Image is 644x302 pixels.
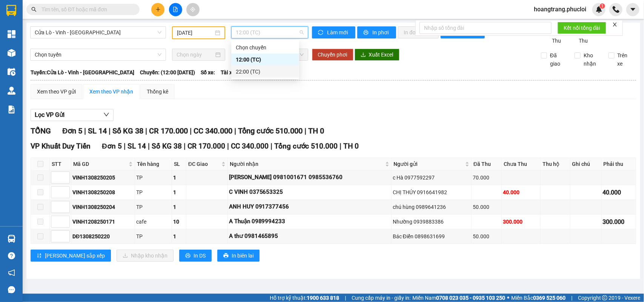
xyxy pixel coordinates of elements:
span: ⚪️ [507,296,509,299]
div: Nhường 0939883386 [393,218,470,226]
span: CC 340.000 [231,142,269,150]
span: sync [318,30,324,36]
div: TP [136,188,171,196]
span: | [145,126,147,135]
td: VINH1308250208 [71,185,135,200]
button: plus [151,3,164,16]
img: warehouse-icon [8,87,15,95]
div: 300.000 [503,218,539,226]
div: CHỊ THÚY 0916641982 [393,188,470,196]
span: 12:00 (TC) [236,27,303,38]
div: Chọn chuyến [236,43,295,52]
span: caret-down [630,6,636,13]
span: 1 [601,3,604,9]
span: plus [155,7,161,12]
span: Số KG 38 [152,142,182,150]
button: Chuyển phơi [312,49,354,61]
span: printer [185,253,191,259]
button: Kết nối tổng đài [558,22,606,34]
span: Hỗ trợ kỹ thuật: [270,294,339,302]
div: Bác Điển 0898631699 [393,232,470,241]
span: | [227,142,229,150]
span: Miền Nam [412,294,505,302]
span: | [148,142,150,150]
span: down [103,112,109,118]
th: STT [50,158,71,170]
span: VP Khuất Duy Tiến [31,142,91,150]
span: printer [363,30,370,36]
span: SL 14 [88,126,107,135]
div: A Thuận 0989994233 [229,217,390,226]
td: VINH1308250205 [71,170,135,185]
input: Chọn ngày [177,51,214,59]
span: copyright [602,295,607,300]
div: TP [136,232,171,241]
span: ĐC Giao [188,160,220,168]
span: TH 0 [344,142,359,150]
span: Cung cấp máy in - giấy in: [352,294,410,302]
span: Số KG 38 [112,126,143,135]
th: SL [172,158,186,170]
span: Người nhận [230,160,384,168]
span: question-circle [8,252,15,259]
div: Xem theo VP gửi [37,87,76,96]
div: Chọn chuyến [231,41,299,54]
div: DĐ1308250220 [72,232,134,241]
span: notification [8,269,15,276]
button: printerIn DS [179,250,212,262]
div: 70.000 [473,173,500,182]
span: | [271,142,272,150]
span: Trên xe [615,51,636,68]
span: Số xe: [201,68,215,77]
img: phone-icon [613,6,619,13]
span: Đơn 5 [102,142,122,150]
span: Cửa Lò - Vinh - Hà Nội [35,27,161,38]
div: TP [136,203,171,211]
div: 12:00 (TC) [236,55,295,64]
span: Chọn tuyến [35,49,161,60]
div: 1 [173,173,185,182]
img: warehouse-icon [8,235,15,243]
span: TH 0 [308,126,324,135]
span: close [612,22,618,27]
th: Đã Thu [472,158,502,170]
div: C VINH 0375653325 [229,188,390,197]
span: Đơn 5 [62,126,82,135]
span: CC 340.000 [194,126,232,135]
td: VINH1308250204 [71,200,135,215]
span: Làm mới [327,28,349,37]
strong: 1900 633 818 [307,295,339,301]
span: search [31,7,37,12]
span: | [109,126,111,135]
div: 10 [173,218,185,226]
div: chú hùng 0989641236 [393,203,470,211]
span: Tổng cước 510.000 [238,126,303,135]
img: warehouse-icon [8,49,15,57]
button: sort-ascending[PERSON_NAME] sắp xếp [31,250,111,262]
div: Thống kê [147,87,168,96]
span: Người gửi [393,160,464,168]
div: [PERSON_NAME] 0981001671 0985536760 [229,173,390,182]
span: [PERSON_NAME] sắp xếp [45,251,105,260]
th: Ghi chú [570,158,602,170]
div: VINH1308250208 [72,188,134,196]
div: cafe [136,218,171,226]
span: hoangtrang.phucloi [528,5,592,14]
div: 40.000 [503,188,539,196]
div: 1 [173,188,185,196]
img: logo-vxr [6,5,16,16]
span: CR 170.000 [149,126,188,135]
div: c Hà 0977592297 [393,173,470,182]
button: downloadNhập kho nhận [117,250,174,262]
div: A thư 0981465895 [229,232,390,241]
span: | [234,126,236,135]
span: | [184,142,186,150]
button: downloadXuất Excel [355,49,400,61]
button: aim [186,3,200,16]
div: 40.000 [603,188,635,197]
span: | [345,294,346,302]
span: Chuyến: (12:00 [DATE]) [140,68,195,77]
span: | [304,126,306,135]
div: VINH1208250171 [72,218,134,226]
button: caret-down [626,3,639,16]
